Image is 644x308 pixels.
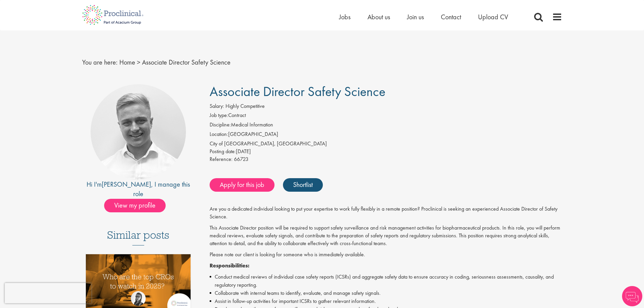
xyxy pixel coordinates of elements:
[210,131,228,138] label: Location:
[225,102,265,110] span: Highly Competitive
[210,178,275,192] a: Apply for this job
[407,13,424,21] a: Join us
[210,112,562,121] li: Contract
[478,13,508,21] a: Upload CV
[339,13,351,21] a: Jobs
[210,83,385,100] span: Associate Director Safety Science
[210,297,562,305] li: Assist in follow-up activities for important ICSRs to gather relevant information.
[119,58,135,67] a: breadcrumb link
[234,156,248,163] span: 66723
[210,156,233,163] label: Reference:
[210,131,562,140] li: [GEOGRAPHIC_DATA]
[210,205,562,221] p: Are you a dedicated individual looking to put your expertise to work fully flexibly in a remote p...
[104,199,166,212] span: View my profile
[210,289,562,297] li: Collaborate with internal teams to identify, evaluate, and manage safety signals.
[137,58,140,67] span: >
[210,148,236,155] span: Posting date:
[367,13,390,21] a: About us
[210,140,562,148] div: City of [GEOGRAPHIC_DATA], [GEOGRAPHIC_DATA]
[102,180,151,189] a: [PERSON_NAME]
[210,121,231,129] label: Discipline:
[283,178,323,192] a: Shortlist
[441,13,461,21] a: Contact
[104,200,172,209] a: View my profile
[210,262,249,269] strong: Responsibilities:
[210,273,562,289] li: Conduct medical reviews of individual case safety reports (ICSRs) and aggregate safety data to en...
[82,180,195,199] div: Hi I'm , I manage this role
[107,229,169,245] h3: Similar posts
[82,58,118,67] span: You are here:
[622,286,642,306] img: Chatbot
[5,283,91,303] iframe: reCAPTCHA
[142,58,231,67] span: Associate Director Safety Science
[131,291,146,306] img: Theodora Savlovschi - Wicks
[210,112,228,119] label: Job type:
[210,102,224,110] label: Salary:
[91,84,186,180] img: imeage of recruiter Joshua Bye
[210,251,562,259] p: Please note our client is looking for someone who is immediately available.
[210,148,562,156] div: [DATE]
[210,121,562,131] li: Medical Information
[210,224,562,247] p: This Associate Director position will be required to support safety surveillance and risk managem...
